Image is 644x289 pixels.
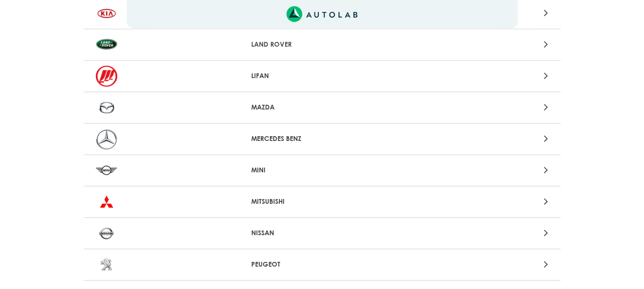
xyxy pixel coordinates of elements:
[96,34,117,55] img: LAND ROVER
[96,129,117,149] img: MERCEDES BENZ
[96,223,117,244] img: NISSAN
[96,97,117,118] img: MAZDA
[286,9,358,18] a: Link al sitio de autolab
[251,165,393,175] p: MINI
[96,160,117,181] img: MINI
[251,197,393,207] p: MITSUBISHI
[96,3,117,24] img: KIA
[251,259,393,269] p: PEUGEOT
[251,71,393,81] p: LIFAN
[96,191,117,212] img: MITSUBISHI
[251,228,393,238] p: NISSAN
[251,102,393,112] p: MAZDA
[96,66,117,87] img: LIFAN
[251,134,393,144] p: MERCEDES BENZ
[251,40,393,50] p: LAND ROVER
[96,254,117,275] img: PEUGEOT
